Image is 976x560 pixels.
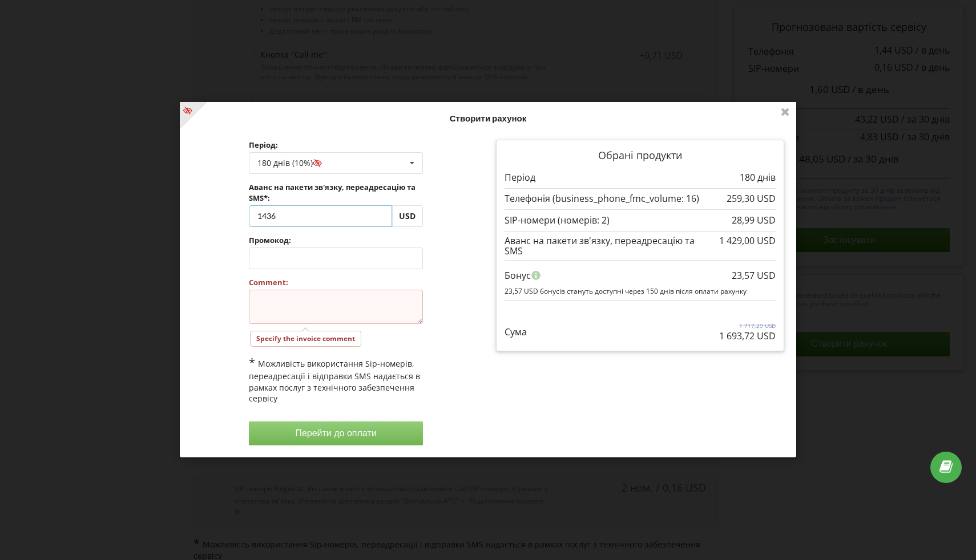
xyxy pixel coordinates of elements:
[249,140,423,151] label: Період:
[505,265,776,286] div: Бонус
[719,330,776,343] p: 1 693,72 USD
[505,149,776,164] p: Обрані продукти
[257,160,329,168] div: 180 днів (10%)
[249,182,423,203] label: Аванс на пакети зв'язку, переадресацію та SMS*:
[505,214,610,227] p: SIP-номери (номерів: 2)
[732,265,776,286] div: 23,57 USD
[740,171,776,184] p: 180 днів
[505,286,776,296] p: 23,57 USD бонусів стануть доступні через 150 днів після оплати рахунку
[192,113,784,124] h4: Створити рахунок
[249,277,423,287] label: Comment:
[505,236,776,257] div: Аванс на пакети зв'язку, переадресацію та SMS
[505,171,535,184] p: Період
[505,193,699,206] p: Телефонія (business_phone_fmc_volume: 16)
[250,331,361,347] div: Specify the invoice comment
[727,193,776,206] p: 259,30 USD
[249,235,423,245] label: Промокод:
[249,355,423,404] div: Можливість використання Sip-номерів, переадресації і відправки SMS надається в рамках послуг з те...
[249,205,392,227] input: Enter sum
[719,236,776,246] div: 1 429,00 USD
[719,322,776,330] p: 1 717,29 USD
[392,205,423,227] div: USD
[249,421,423,445] button: Перейти до оплати
[505,326,527,339] p: Сума
[732,214,776,227] p: 28,99 USD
